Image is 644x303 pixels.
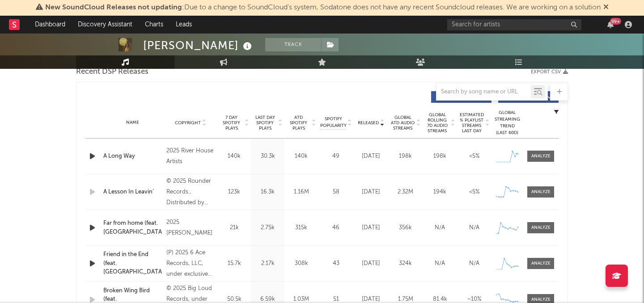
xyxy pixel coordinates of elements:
div: 58 [320,188,352,197]
a: A Lesson In Leavin’ [103,188,162,197]
div: 43 [320,259,352,268]
a: Charts [139,16,169,34]
div: [DATE] [356,223,386,232]
div: 21k [220,223,249,232]
input: Search for artists [447,19,581,30]
div: 140k [287,152,316,161]
div: 123k [220,188,249,197]
div: 16.3k [253,188,282,197]
span: Copyright [175,120,201,126]
div: 2025 [PERSON_NAME] [166,217,215,239]
a: Discovery Assistant [72,16,139,34]
input: Search by song name or URL [436,88,531,96]
span: Released [358,120,379,126]
span: Last Day Spotify Plays [253,115,277,131]
div: [DATE] [356,259,386,268]
div: 2.32M [390,188,420,197]
div: 99 + [610,18,621,25]
span: New SoundCloud Releases not updating [45,4,182,11]
span: Dismiss [603,4,609,11]
div: 46 [320,223,352,232]
div: N/A [459,223,489,232]
div: 30.3k [253,152,282,161]
div: <5% [459,152,489,161]
div: N/A [425,223,455,232]
span: 7 Day Spotify Plays [220,115,243,131]
div: [DATE] [356,152,386,161]
div: 198k [390,152,420,161]
div: 2.75k [253,223,282,232]
a: Leads [169,16,198,34]
button: 99+ [607,21,614,28]
span: : Due to a change to SoundCloud's system, Sodatone does not have any recent Soundcloud releases. ... [45,4,601,11]
span: Estimated % Playlist Streams Last Day [459,112,484,134]
span: Spotify Popularity [320,116,347,129]
div: 1.16M [287,188,316,197]
div: © 2025 Rounder Records., Distributed by Concord. [166,176,215,208]
div: <5% [459,188,489,197]
button: Export CSV [531,69,568,75]
a: Dashboard [29,16,72,34]
div: 315k [287,223,316,232]
button: Track [265,38,321,51]
div: (P) 2025 6 Ace Records, LLC, under exclusive license to Sony Music Entertainment. All rights rese... [166,248,215,280]
div: N/A [459,259,489,268]
span: Global ATD Audio Streams [390,115,415,131]
span: Recent DSP Releases [76,67,148,77]
div: 324k [390,259,420,268]
span: Global Rolling 7D Audio Streams [425,112,449,134]
div: 140k [220,152,249,161]
div: 2.17k [253,259,282,268]
div: 15.7k [220,259,249,268]
a: Friend in the End (feat. [GEOGRAPHIC_DATA]) [103,250,162,277]
div: 356k [390,223,420,232]
div: 2025 River House Artists [166,146,215,167]
div: [DATE] [356,188,386,197]
div: 308k [287,259,316,268]
div: [PERSON_NAME] [143,38,254,53]
div: 198k [425,152,455,161]
div: 194k [425,188,455,197]
span: ATD Spotify Plays [287,115,310,131]
a: Far from home (feat. [GEOGRAPHIC_DATA]) [103,219,162,236]
a: A Long Way [103,152,162,161]
div: 49 [320,152,352,161]
div: Name [103,119,162,126]
div: Global Streaming Trend (Last 60D) [494,109,521,136]
div: N/A [425,259,455,268]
